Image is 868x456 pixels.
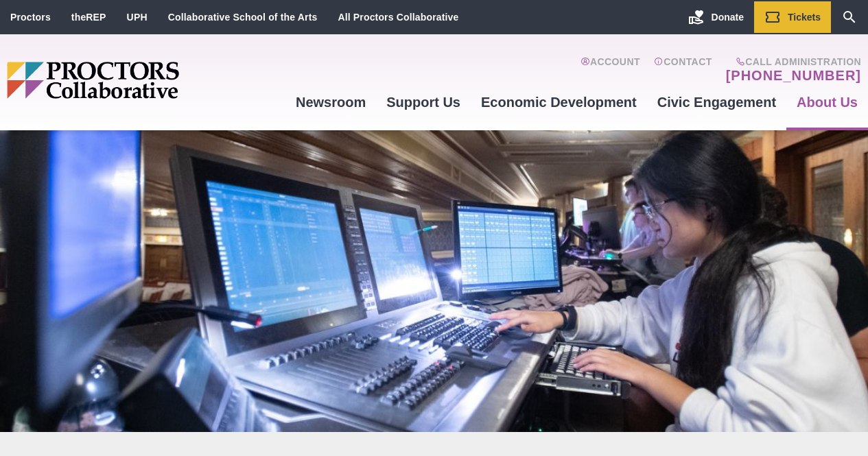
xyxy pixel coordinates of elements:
[712,12,744,23] span: Donate
[647,84,786,121] a: Civic Engagement
[788,12,821,23] span: Tickets
[722,56,861,67] span: Call Administration
[71,12,106,23] a: theREP
[338,12,458,23] a: All Proctors Collaborative
[786,84,868,121] a: About Us
[10,12,51,23] a: Proctors
[168,12,318,23] a: Collaborative School of the Arts
[7,62,285,99] img: Proctors logo
[471,84,647,121] a: Economic Development
[285,84,376,121] a: Newsroom
[726,67,861,84] a: [PHONE_NUMBER]
[376,84,471,121] a: Support Us
[127,12,148,23] a: UPH
[754,1,831,33] a: Tickets
[654,56,712,84] a: Contact
[580,56,640,84] a: Account
[831,1,868,33] a: Search
[678,1,754,33] a: Donate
